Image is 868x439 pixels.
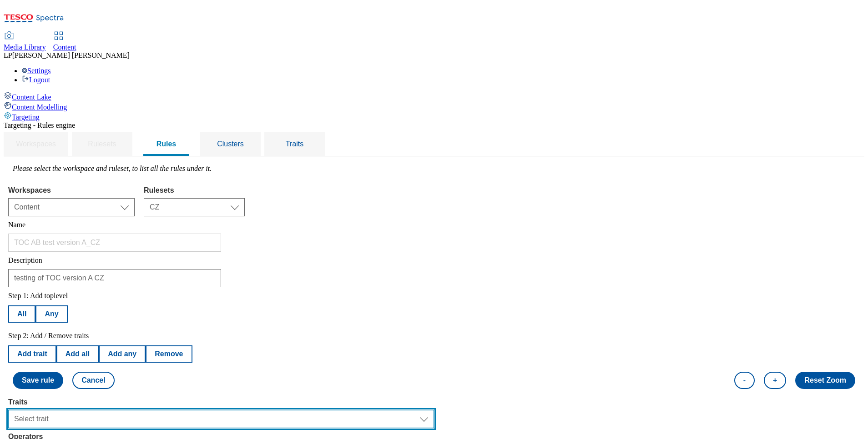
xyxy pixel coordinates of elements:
[4,51,12,59] span: LP
[22,76,50,84] a: Logout
[286,140,303,148] span: Traits
[53,32,76,51] a: Content
[13,372,63,389] button: Save rule
[764,372,786,389] button: +
[4,111,864,121] a: Targeting
[8,269,221,287] input: Enter description
[4,32,46,51] a: Media Library
[8,398,434,406] label: Traits
[4,101,864,111] a: Content Modelling
[4,43,46,51] span: Media Library
[8,292,68,299] label: Step 1: Add toplevel
[56,345,99,363] button: Add all
[12,51,130,59] span: [PERSON_NAME] [PERSON_NAME]
[12,113,40,121] span: Targeting
[4,121,864,130] div: Targeting - Rules engine
[217,140,244,148] span: Clusters
[8,332,89,339] label: Step 2: Add / Remove traits
[13,165,212,172] label: Please select the workspace and ruleset, to list all the rules under it.
[8,345,56,363] button: Add trait
[99,345,146,363] button: Add any
[8,221,25,229] label: Name
[4,91,864,101] a: Content Lake
[35,305,67,323] button: Any
[734,372,755,389] button: -
[146,345,192,363] button: Remove
[156,140,177,148] span: Rules
[8,234,221,252] input: Enter name
[8,186,135,195] label: Workspaces
[53,43,76,51] span: Content
[144,186,245,195] label: Rulesets
[12,103,67,111] span: Content Modelling
[795,372,855,389] button: Reset Zoom
[72,372,114,389] button: Cancel
[8,256,42,264] label: Description
[22,67,51,75] a: Settings
[12,93,51,101] span: Content Lake
[8,305,35,323] button: All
